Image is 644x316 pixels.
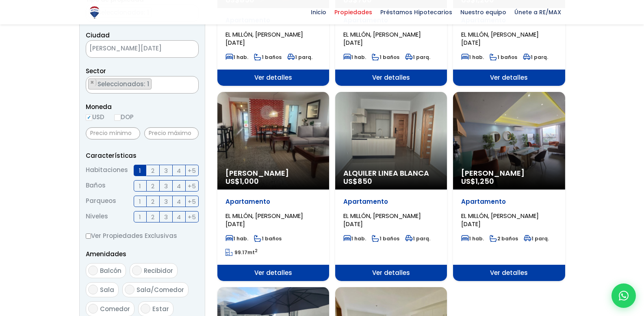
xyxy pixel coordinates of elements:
[461,176,494,186] span: US$
[405,54,430,61] span: 1 parq.
[86,233,91,239] input: Ver Propiedades Exclusivas
[88,285,98,294] input: Sala
[177,196,181,207] span: 4
[255,248,258,254] sup: 2
[139,181,141,191] span: 1
[190,79,194,86] span: ×
[137,285,184,294] span: Sala/Comedor
[343,30,421,47] span: EL MILLÓN, [PERSON_NAME][DATE]
[114,112,134,122] label: DOP
[139,166,141,176] span: 1
[178,43,190,56] button: Remove all items
[453,92,565,281] a: [PERSON_NAME] US$1,250 Apartamento EL MILLÓN, [PERSON_NAME][DATE] 1 hab. 2 baños 1 parq. Ver deta...
[90,79,94,86] span: ×
[226,211,303,228] span: EL MILLÓN, [PERSON_NAME][DATE]
[125,285,134,294] input: Sala/Comedor
[372,235,399,242] span: 1 baños
[189,78,194,87] button: Remove all items
[164,166,168,176] span: 3
[164,196,168,207] span: 3
[372,54,399,61] span: 1 baños
[461,235,484,242] span: 1 hab.
[86,43,178,54] span: SANTO DOMINGO DE GUZMÁN
[456,6,510,18] span: Nuestro equipo
[86,211,108,222] span: Niveles
[461,30,539,47] span: EL MILLÓN, [PERSON_NAME][DATE]
[152,305,169,313] span: Estar
[100,266,121,275] span: Balcón
[226,54,248,61] span: 1 hab.
[86,231,199,241] label: Ver Propiedades Exclusivas
[188,196,196,207] span: +5
[100,285,114,294] span: Sala
[524,235,549,242] span: 1 parq.
[287,54,312,61] span: 1 parq.
[139,212,141,222] span: 1
[240,176,259,186] span: 1,000
[453,70,565,86] span: Ver detalles
[453,265,565,281] span: Ver detalles
[114,114,121,121] input: DOP
[226,249,258,256] span: mt
[335,92,447,281] a: Alquiler Linea Blanca US$850 Apartamento EL MILLÓN, [PERSON_NAME][DATE] 1 hab. 1 baños 1 parq. Ve...
[151,166,154,176] span: 2
[86,150,199,161] p: Características
[343,198,439,206] p: Apartamento
[461,198,557,206] p: Apartamento
[88,304,98,314] input: Comedor
[86,165,128,176] span: Habitaciones
[376,6,456,18] span: Préstamos Hipotecarios
[100,305,130,313] span: Comedor
[151,212,154,222] span: 2
[510,6,565,18] span: Únete a RE/MAX
[87,5,102,20] img: Logo de REMAX
[177,181,181,191] span: 4
[335,70,447,86] span: Ver detalles
[139,196,141,207] span: 1
[177,212,181,222] span: 4
[226,169,321,177] span: [PERSON_NAME]
[86,112,104,122] label: USD
[217,70,329,86] span: Ver detalles
[490,235,518,242] span: 2 baños
[86,180,106,192] span: Baños
[88,266,98,275] input: Balcón
[86,76,91,94] textarea: Search
[132,266,142,275] input: Recibidor
[188,166,196,176] span: +5
[461,54,484,61] span: 1 hab.
[343,235,366,242] span: 1 hab.
[88,78,152,89] li: EL MILLÓN
[405,235,430,242] span: 1 parq.
[177,166,181,176] span: 4
[217,92,329,281] a: [PERSON_NAME] US$1,000 Apartamento EL MILLÓN, [PERSON_NAME][DATE] 1 hab. 1 baños 99.17mt2 Ver det...
[523,54,548,61] span: 1 parq.
[226,235,248,242] span: 1 hab.
[151,196,154,207] span: 2
[343,169,439,177] span: Alquiler Linea Blanca
[97,80,151,88] span: Seleccionados: 1
[343,54,366,61] span: 1 hab.
[343,176,372,186] span: US$
[254,54,282,61] span: 1 baños
[86,40,199,58] span: SANTO DOMINGO DE GUZMÁN
[144,127,199,139] input: Precio máximo
[188,181,196,191] span: +5
[164,181,168,191] span: 3
[86,127,140,139] input: Precio mínimo
[226,198,321,206] p: Apartamento
[307,6,330,18] span: Inicio
[164,212,168,222] span: 3
[86,114,92,121] input: USD
[226,176,259,186] span: US$
[86,102,199,112] span: Moneda
[343,211,421,228] span: EL MILLÓN, [PERSON_NAME][DATE]
[188,212,196,222] span: +5
[186,46,190,53] span: ×
[141,304,150,314] input: Estar
[461,169,557,177] span: [PERSON_NAME]
[234,249,247,256] span: 99.17
[86,67,106,75] span: Sector
[89,79,96,86] button: Remove item
[490,54,517,61] span: 1 baños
